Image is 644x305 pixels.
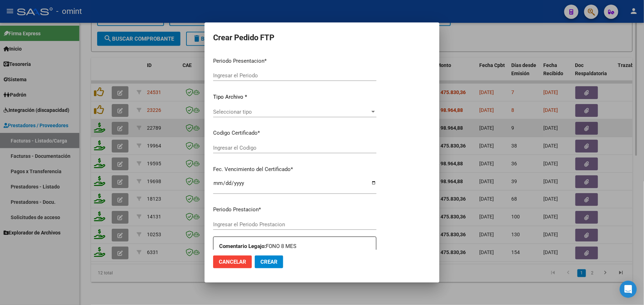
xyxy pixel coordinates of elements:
[219,243,266,249] strong: Comentario Legajo:
[213,206,376,214] p: Periodo Prestacion
[255,255,283,268] button: Crear
[219,242,376,250] p: FONO 8 MES
[213,255,252,268] button: Cancelar
[213,109,370,115] span: Seleccionar tipo
[620,281,637,298] div: Open Intercom Messenger
[213,165,376,174] p: Fec. Vencimiento del Certificado
[213,57,376,65] p: Periodo Presentacion
[260,259,278,265] span: Crear
[219,259,246,265] span: Cancelar
[213,129,376,137] p: Codigo Certificado
[213,93,376,101] p: Tipo Archivo *
[213,31,431,45] h2: Crear Pedido FTP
